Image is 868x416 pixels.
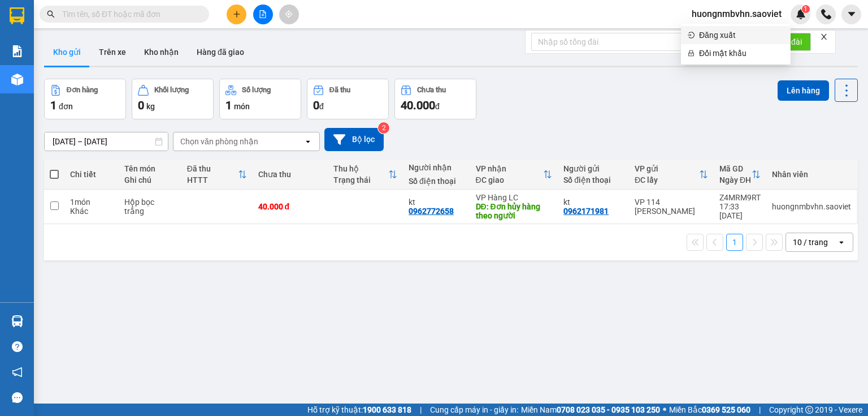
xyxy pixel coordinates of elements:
[90,38,135,66] button: Trên xe
[258,170,322,179] div: Chưa thu
[409,198,465,207] div: kt
[62,8,196,20] input: Tìm tên, số ĐT hoặc mã đơn
[124,198,176,216] div: Hộp bọc trắng
[394,79,476,119] button: Chưa thu40.000đ
[719,193,761,202] div: Z4MRM9RT
[363,405,411,414] strong: 1900 633 818
[12,367,23,378] span: notification
[476,193,553,202] div: VP Hàng LC
[476,175,544,185] div: ĐC giao
[45,132,168,151] input: Select a date range.
[180,136,258,147] div: Chọn văn phòng nhận
[259,10,267,18] span: file-add
[10,7,24,24] img: logo-vxr
[258,202,322,211] div: 40.000 đ
[802,5,810,13] sup: 1
[759,404,761,416] span: |
[409,207,454,216] div: 0962772658
[470,160,558,190] th: Toggle SortBy
[847,9,857,19] span: caret-down
[726,234,743,251] button: 1
[11,315,23,327] img: warehouse-icon
[138,98,144,112] span: 0
[688,50,695,57] span: lock
[187,175,238,185] div: HTTT
[635,175,699,185] div: ĐC lấy
[635,198,708,216] div: VP 114 [PERSON_NAME]
[417,86,446,94] div: Chưa thu
[181,160,253,190] th: Toggle SortBy
[47,10,55,18] span: search
[699,29,784,41] span: Đăng xuất
[557,405,660,414] strong: 0708 023 035 - 0935 103 250
[333,164,388,173] div: Thu hộ
[635,164,699,173] div: VP gửi
[313,98,319,112] span: 0
[324,128,384,151] button: Bộ lọc
[563,198,623,207] div: kt
[12,341,23,352] span: question-circle
[307,79,389,119] button: Đã thu0đ
[521,404,660,416] span: Miền Nam
[820,33,828,41] span: close
[805,406,813,414] span: copyright
[476,202,553,220] div: DĐ: Đơn hủy hàng theo người
[124,175,176,185] div: Ghi chú
[669,404,750,416] span: Miền Bắc
[793,237,828,248] div: 10 / trang
[319,102,324,111] span: đ
[699,47,784,59] span: Đổi mật khẩu
[719,202,761,220] div: 17:33 [DATE]
[329,86,350,94] div: Đã thu
[242,86,271,94] div: Số lượng
[50,98,57,112] span: 1
[328,160,403,190] th: Toggle SortBy
[11,74,23,85] img: warehouse-icon
[146,102,155,111] span: kg
[629,160,714,190] th: Toggle SortBy
[234,102,250,111] span: món
[401,98,435,112] span: 40.000
[70,207,113,216] div: Khác
[279,5,299,24] button: aim
[253,5,273,24] button: file-add
[132,79,214,119] button: Khối lượng0kg
[719,175,752,185] div: Ngày ĐH
[378,122,389,134] sup: 2
[563,175,623,185] div: Số điện thoại
[303,137,313,146] svg: open
[44,38,90,66] button: Kho gửi
[663,408,666,412] span: ⚪️
[188,38,253,66] button: Hàng đã giao
[70,170,113,179] div: Chi tiết
[154,86,189,94] div: Khối lượng
[409,177,465,186] div: Số điện thoại
[59,102,73,111] span: đơn
[44,79,126,119] button: Đơn hàng1đơn
[772,170,851,179] div: Nhân viên
[778,80,829,101] button: Lên hàng
[476,164,544,173] div: VP nhận
[683,7,791,21] span: huongnmbvhn.saoviet
[124,164,176,173] div: Tên món
[227,5,246,24] button: plus
[688,32,695,38] span: login
[772,202,851,211] div: huongnmbvhn.saoviet
[821,9,831,19] img: phone-icon
[11,45,23,57] img: solution-icon
[285,10,293,18] span: aim
[563,207,609,216] div: 0962171981
[702,405,750,414] strong: 0369 525 060
[430,404,518,416] span: Cung cấp máy in - giấy in:
[135,38,188,66] button: Kho nhận
[307,404,411,416] span: Hỗ trợ kỹ thuật:
[804,5,808,13] span: 1
[219,79,301,119] button: Số lượng1món
[67,86,98,94] div: Đơn hàng
[187,164,238,173] div: Đã thu
[714,160,766,190] th: Toggle SortBy
[225,98,232,112] span: 1
[563,164,623,173] div: Người gửi
[12,392,23,403] span: message
[837,238,846,247] svg: open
